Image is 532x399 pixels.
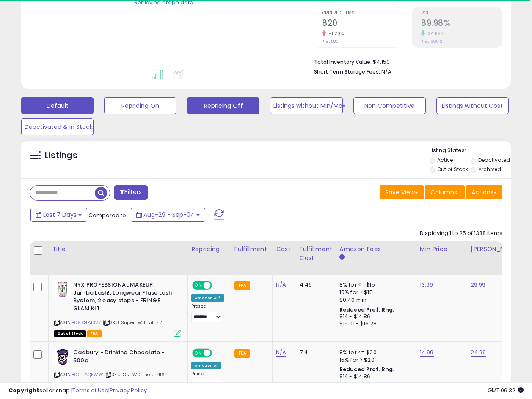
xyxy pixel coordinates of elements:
[381,68,391,76] span: N/A
[420,348,434,357] a: 14.99
[339,380,410,388] div: $20.01 - $21.71
[322,18,403,30] h2: 820
[425,30,444,37] small: 34.68%
[191,371,224,390] div: Preset:
[314,68,380,75] b: Short Term Storage Fees:
[326,30,344,37] small: -1.20%
[191,362,221,369] div: Amazon AI
[471,348,486,357] a: 24.99
[43,210,77,219] span: Last 7 Days
[420,281,433,289] a: 13.99
[339,281,410,289] div: 8% for <= $15
[72,371,103,378] a: B001JAQFWW
[104,97,176,114] button: Repricing On
[131,208,205,222] button: Aug-29 - Sep-04
[54,281,181,336] div: ASIN:
[300,281,329,289] div: 4.46
[191,303,224,322] div: Preset:
[8,386,39,394] strong: Copyright
[421,39,442,44] small: Prev: 66.81%
[103,319,163,326] span: | SKU: Super-w21-kit-721
[191,245,227,254] div: Repricing
[339,356,410,364] div: 15% for > $20
[430,147,511,155] p: Listing States:
[471,245,521,254] div: [PERSON_NAME]
[425,185,465,199] button: Columns
[276,348,286,357] a: N/A
[322,11,403,16] span: Ordered Items
[54,330,86,337] span: All listings that are currently out of stock and unavailable for purchase on Amazon
[339,373,410,380] div: $14 - $14.86
[105,371,165,378] span: | SKU: CN-W10-hotch416
[187,97,259,114] button: Repricing Off
[193,282,204,289] span: ON
[276,281,286,289] a: N/A
[421,18,502,30] h2: 89.98%
[211,282,224,289] span: OFF
[73,349,176,366] b: Cadbury - Drinking Chocolate - 500g
[437,156,453,164] label: Active
[339,245,413,254] div: Amazon Fees
[420,245,463,254] div: Min Price
[276,245,292,254] div: Cost
[353,97,426,114] button: Non Competitive
[191,294,224,302] div: Amazon AI *
[54,349,181,388] div: ASIN:
[114,185,147,200] button: Filters
[339,296,410,304] div: $0.40 min
[339,320,410,328] div: $15.01 - $16.28
[339,366,395,373] b: Reduced Prof. Rng.
[45,150,77,161] h5: Listings
[466,185,502,199] button: Actions
[430,188,457,197] span: Columns
[87,330,102,337] span: FBA
[52,245,184,254] div: Title
[421,11,502,16] span: ROI
[143,210,195,219] span: Aug-29 - Sep-04
[300,245,332,262] div: Fulfillment Cost
[234,245,269,254] div: Fulfillment
[234,349,250,358] small: FBA
[193,350,204,357] span: ON
[478,166,501,173] label: Archived
[339,313,410,320] div: $14 - $14.86
[314,58,372,66] b: Total Inventory Value:
[420,230,502,238] div: Displaying 1 to 25 of 1388 items
[314,56,496,66] li: $4,150
[21,97,94,114] button: Default
[380,185,424,199] button: Save View
[270,97,342,114] button: Listings without Min/Max
[436,97,509,114] button: Listings without Cost
[110,386,147,394] a: Privacy Policy
[72,319,102,326] a: B09XGZJSVZ
[73,281,176,314] b: NYX PROFESSIONAL MAKEUP, Jumbo Lash!, Longwear Flase Lash System, 2 easy steps - FRINGE GLAM KIT
[54,349,71,366] img: 51FUKExPfCL._SL40_.jpg
[471,281,486,289] a: 29.99
[211,350,224,357] span: OFF
[88,211,127,219] span: Compared to:
[21,118,94,135] button: Deactivated & In Stock
[72,386,108,394] a: Terms of Use
[478,156,510,164] label: Deactivated
[339,349,410,356] div: 8% for <= $20
[339,289,410,296] div: 15% for > $15
[322,39,339,44] small: Prev: 830
[8,387,147,395] div: seller snap | |
[234,281,250,290] small: FBA
[54,281,71,298] img: 51Ty7gCiOAL._SL40_.jpg
[339,306,395,313] b: Reduced Prof. Rng.
[300,349,329,356] div: 7.4
[339,254,345,261] small: Amazon Fees.
[437,166,468,173] label: Out of Stock
[488,386,524,394] span: 2025-09-12 06:32 GMT
[30,208,87,222] button: Last 7 Days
